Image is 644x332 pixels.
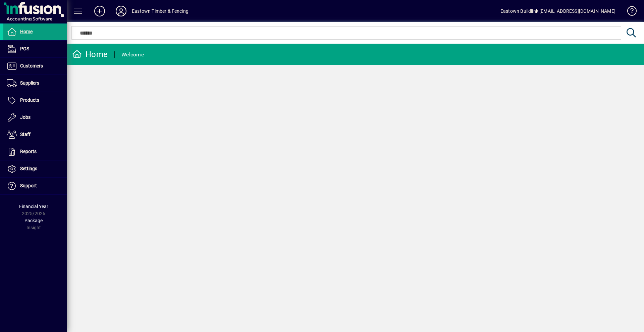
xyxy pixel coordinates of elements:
[622,1,636,23] a: Knowledge Base
[20,46,29,51] span: POS
[20,166,37,171] span: Settings
[89,5,110,17] button: Add
[24,218,43,223] span: Package
[3,109,67,126] a: Jobs
[20,114,31,120] span: Jobs
[20,183,37,188] span: Support
[110,5,132,17] button: Profile
[132,6,189,16] div: Eastown Timber & Fencing
[20,63,43,68] span: Customers
[19,204,48,209] span: Financial Year
[20,97,39,103] span: Products
[3,178,67,194] a: Support
[20,149,37,154] span: Reports
[121,49,144,60] div: Welcome
[72,49,108,60] div: Home
[3,58,67,75] a: Customers
[3,160,67,177] a: Settings
[3,92,67,109] a: Products
[3,75,67,92] a: Suppliers
[3,126,67,143] a: Staff
[500,6,615,16] div: Eastown Buildlink [EMAIL_ADDRESS][DOMAIN_NAME]
[3,41,67,57] a: POS
[20,132,31,137] span: Staff
[20,29,33,34] span: Home
[3,143,67,160] a: Reports
[20,80,39,86] span: Suppliers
